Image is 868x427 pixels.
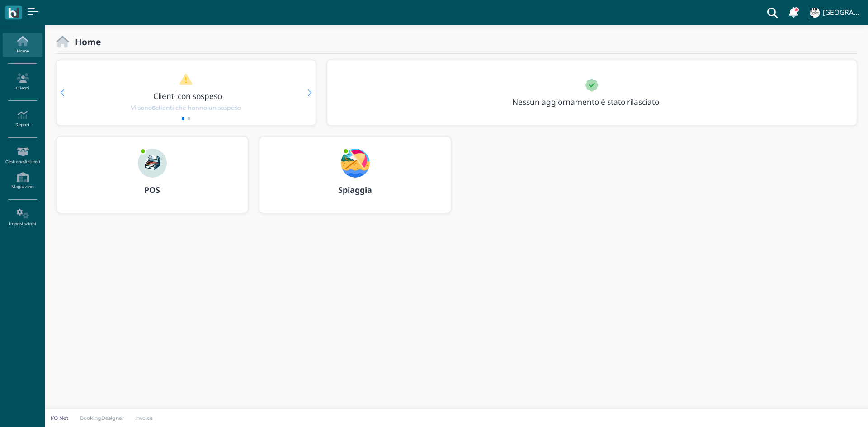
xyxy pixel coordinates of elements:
[341,149,370,178] img: ...
[810,8,820,18] img: ...
[3,143,42,168] a: Gestione Articoli
[3,107,42,131] a: Report
[152,104,156,111] b: 6
[3,169,42,193] a: Magazzino
[69,37,101,47] h2: Home
[57,60,316,125] div: 1 / 2
[3,33,42,57] a: Home
[259,136,451,224] a: ... Spiaggia
[74,73,298,112] a: Clienti con sospeso Vi sono6clienti che hanno un sospeso
[808,2,863,23] a: ... [GEOGRAPHIC_DATA]
[338,184,372,195] b: Spiaggia
[507,98,680,106] h3: Nessun aggiornamento è stato rilasciato
[144,184,160,195] b: POS
[60,89,64,96] div: Previous slide
[138,149,167,178] img: ...
[3,205,42,230] a: Impostazioni
[56,136,248,224] a: ... POS
[8,8,19,18] img: logo
[307,89,311,96] div: Next slide
[131,103,241,112] span: Vi sono clienti che hanno un sospeso
[823,9,863,17] h4: [GEOGRAPHIC_DATA]
[327,60,857,125] div: 1 / 1
[804,399,860,419] iframe: Help widget launcher
[3,70,42,94] a: Clienti
[75,92,300,100] h3: Clienti con sospeso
